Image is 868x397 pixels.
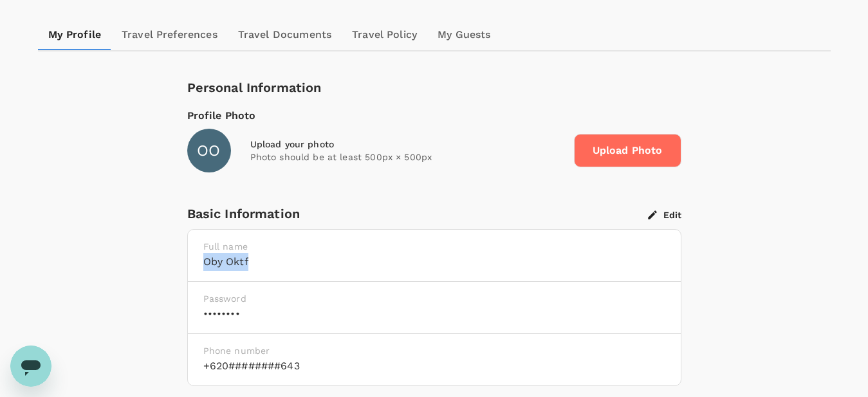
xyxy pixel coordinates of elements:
[648,209,681,221] button: Edit
[187,108,681,124] div: Profile Photo
[574,134,681,167] span: Upload Photo
[342,19,427,50] a: Travel Policy
[203,240,665,253] p: Full name
[250,151,564,163] p: Photo should be at least 500px × 500px
[187,203,648,224] div: Basic Information
[250,138,564,151] div: Upload your photo
[187,77,681,98] div: Personal Information
[111,19,228,50] a: Travel Preferences
[10,346,51,387] iframe: Button to launch messaging window
[228,19,342,50] a: Travel Documents
[203,344,665,357] p: Phone number
[427,19,501,50] a: My Guests
[203,253,665,271] h6: Oby Oktf
[203,357,665,375] h6: +620########643
[203,292,665,305] p: Password
[187,129,231,172] div: OO
[203,305,665,323] h6: ••••••••
[38,19,112,50] a: My Profile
